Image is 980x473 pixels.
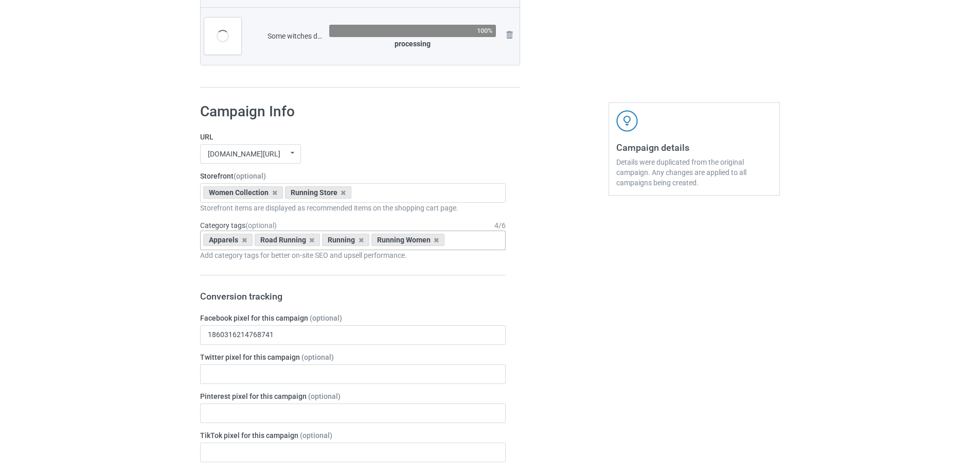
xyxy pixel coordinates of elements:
[285,186,352,199] div: Running Store
[477,27,493,34] div: 100%
[200,102,506,121] h1: Campaign Info
[200,352,506,362] label: Twitter pixel for this campaign
[234,172,266,180] span: (optional)
[255,234,320,246] div: Road Running
[203,186,283,199] div: Women Collection
[300,431,332,440] span: (optional)
[329,39,496,49] div: processing
[200,250,506,260] div: Add category tags for better on-site SEO and upsell performance.
[503,29,515,41] img: svg+xml;base64,PD94bWwgdmVyc2lvbj0iMS4wIiBlbmNvZGluZz0iVVRGLTgiPz4KPHN2ZyB3aWR0aD0iMjhweCIgaGVpZ2...
[308,392,341,400] span: (optional)
[200,430,506,441] label: TikTok pixel for this campaign
[616,157,772,188] div: Details were duplicated from the original campaign. Any changes are applied to all campaigns bein...
[371,234,445,246] div: Running Women
[200,391,506,401] label: Pinterest pixel for this campaign
[268,31,322,41] div: Some witches don't like broom - Running.png
[616,142,772,153] h3: Campaign details
[200,290,506,302] h3: Conversion tracking
[616,110,638,132] img: svg+xml;base64,PD94bWwgdmVyc2lvbj0iMS4wIiBlbmNvZGluZz0iVVRGLTgiPz4KPHN2ZyB3aWR0aD0iNDJweCIgaGVpZ2...
[200,203,506,213] div: Storefront items are displayed as recommended items on the shopping cart page.
[494,220,506,231] div: 4 / 6
[322,234,369,246] div: Running
[200,171,506,181] label: Storefront
[310,314,342,322] span: (optional)
[200,313,506,323] label: Facebook pixel for this campaign
[200,132,506,142] label: URL
[200,220,277,231] label: Category tags
[301,353,334,361] span: (optional)
[208,150,280,157] div: [DOMAIN_NAME][URL]
[203,234,253,246] div: Apparels
[245,221,277,230] span: (optional)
